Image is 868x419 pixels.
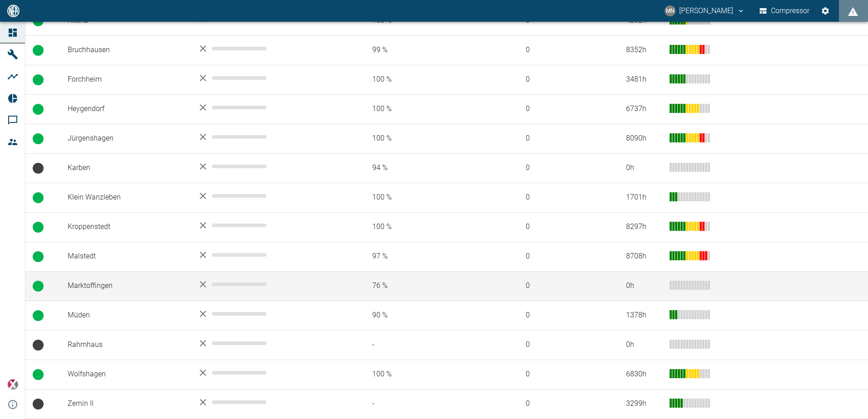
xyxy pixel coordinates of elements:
span: - [358,399,497,409]
span: - [358,340,497,350]
span: Betrieb [33,222,44,233]
span: 0 [511,74,612,85]
span: 0 [511,399,612,409]
span: 0 [511,133,612,144]
div: 0 h [626,281,662,291]
span: Keine Daten [33,399,44,409]
td: Marktoffingen [60,271,190,301]
div: No data [197,397,343,408]
div: No data [197,367,343,378]
span: 97 % [358,251,497,262]
span: 100 % [358,369,497,380]
span: Betrieb [33,310,44,321]
span: 0 [511,222,612,232]
span: 0 [511,104,612,114]
td: Wolfshagen [60,360,190,389]
span: Keine Daten [33,340,44,351]
span: Betrieb [33,281,44,292]
td: Bruchhausen [60,35,190,65]
span: 76 % [358,281,497,291]
span: Betrieb [33,45,44,56]
div: 0 h [626,340,662,350]
span: 0 [511,192,612,203]
td: Forchheim [60,65,190,94]
span: 100 % [358,222,497,232]
div: No data [197,43,343,54]
div: 8352 h [626,45,662,55]
td: Klein Wanzleben [60,183,190,212]
div: 8090 h [626,133,662,144]
img: Xplore Logo [7,379,18,390]
div: No data [197,308,343,319]
span: 99 % [358,45,497,55]
div: No data [197,102,343,113]
td: Jürgenshagen [60,124,190,153]
div: No data [197,161,343,172]
span: Betrieb [33,369,44,380]
div: 6830 h [626,369,662,380]
td: Karben [60,153,190,183]
div: No data [197,338,343,349]
div: No data [197,220,343,231]
span: 90 % [358,310,497,321]
span: 0 [511,310,612,321]
div: 0 h [626,163,662,173]
span: 100 % [358,104,497,114]
div: 8297 h [626,222,662,232]
span: 94 % [358,163,497,173]
span: 0 [511,281,612,291]
span: Betrieb [33,133,44,144]
span: 100 % [358,74,497,85]
span: 100 % [358,192,497,203]
span: Betrieb [33,74,44,85]
span: 0 [511,45,612,55]
img: logo [6,5,20,17]
div: 3299 h [626,399,662,409]
div: No data [197,279,343,290]
div: 8708 h [626,251,662,262]
span: 0 [511,163,612,173]
span: Keine Daten [33,163,44,174]
div: 3481 h [626,74,662,85]
div: 1378 h [626,310,662,321]
td: Heygendorf [60,94,190,124]
span: Betrieb [33,192,44,203]
div: MN [665,5,676,16]
td: Malstedt [60,242,190,271]
div: No data [197,132,343,142]
span: 0 [511,340,612,350]
button: neumann@arcanum-energy.de [663,3,746,19]
div: No data [197,249,343,260]
div: 1701 h [626,192,662,203]
button: Compressor [758,3,812,19]
span: 0 [511,251,612,262]
td: Rahmhaus [60,330,190,360]
span: 0 [511,369,612,380]
span: Betrieb [33,251,44,262]
td: Müden [60,301,190,330]
div: No data [197,73,343,83]
td: Kroppenstedt [60,212,190,242]
span: Betrieb [33,104,44,115]
span: 100 % [358,133,497,144]
button: Einstellungen [817,3,833,19]
td: Zernin II [60,389,190,419]
div: No data [197,190,343,201]
div: 6737 h [626,104,662,114]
